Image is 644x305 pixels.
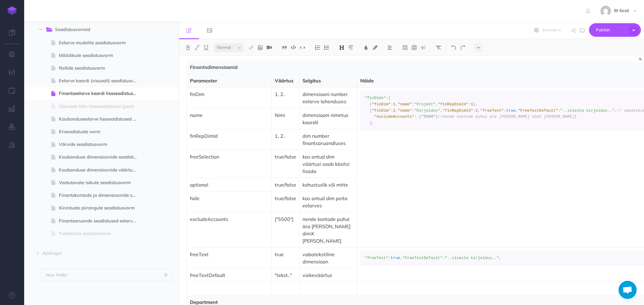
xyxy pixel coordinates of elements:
[391,102,393,107] span: :
[300,45,305,50] img: Inline code button
[435,115,438,119] span: ]
[275,78,293,84] strong: Väärtus
[478,108,480,113] span: ,
[614,108,617,113] span: ,
[190,195,268,202] p: hide
[387,45,393,50] img: Alignment dropdown menu button
[451,45,457,50] img: Undo
[59,39,143,46] span: Eelarve mudelite seadistusvorm
[41,269,173,281] button: New folder
[601,6,611,16] img: 9862dc5e82047a4d9ba6d08c04ce6da6.jpg
[365,96,391,107] span: :[ {
[275,132,296,140] p: 1, 2..
[471,102,473,107] span: 1
[303,91,354,105] p: dimensiooni number eelarve lahenduses
[414,115,421,119] span: : [
[275,195,296,202] p: true/false
[59,230,143,237] span: Pakktööde seadistamine
[393,108,396,113] span: 2
[59,103,143,110] span: Ülevaate lehe lisaseadistused (json)
[438,115,574,119] span: //nende kontode puhul ära [PERSON_NAME] dim2 [PERSON_NAME]
[8,6,17,15] img: logo-mark.svg
[412,102,414,107] span: :
[248,45,254,50] img: Link button
[443,256,445,260] span: :
[275,215,296,223] p: ["5500"]
[190,215,268,223] p: excludeAccounts
[190,112,268,119] p: name
[400,256,402,260] span: ,
[506,108,515,113] span: true
[480,108,504,113] span: "freeText"
[59,115,143,123] span: Kaubanduseelarve lisaseadistused (json)
[460,45,466,50] img: Redo
[59,64,143,72] span: Rollide seadistusvorm
[372,108,391,113] span: "finDim"
[303,272,354,279] p: vaikeväärtus
[443,108,473,113] span: "finRepDimId"
[59,166,143,174] span: Kaubanduse dimensioonide väärtused
[267,45,272,50] img: Add video button
[402,256,443,260] span: "FreeTextDefault"
[190,153,268,160] p: freeSelection
[42,250,135,257] span: Ajaliugur
[46,272,68,278] p: New folder
[203,45,209,50] img: Underline button
[365,96,386,100] span: "finDims"
[589,23,641,37] button: Publish
[185,45,191,50] img: Bold button
[619,281,637,299] a: Avatud vestlus
[436,45,441,50] img: Clear styles button
[190,132,268,140] p: finRepDimId
[303,251,354,265] p: vabatekstiline dimensioon
[518,108,558,113] span: "FreeTextDefault"
[348,45,354,50] img: Paragraph button
[303,181,354,188] p: kohustuslik või mitte
[363,45,369,50] img: Text color button
[421,45,426,50] img: Callout dropdown menu button
[59,128,143,135] span: Eriseadistuste vorm
[558,108,560,113] span: :
[275,112,296,119] p: Nimi
[440,108,443,113] span: ,
[596,25,626,35] span: Publish
[190,272,268,279] p: freeTextDefault
[59,204,143,212] span: Kinnituste piirangute seadistusvorm
[303,195,354,209] p: kas antud dim peita eelarves
[398,102,412,107] span: "name"
[59,77,143,84] span: Eelarve kaardi (visuaali) seadistusvorm
[516,108,518,113] span: ,
[372,102,391,107] span: "finDim"
[374,115,414,119] span: "excludeAccounts"
[414,108,440,113] span: "Kirjeldus"
[365,102,478,113] span: }, {
[499,256,501,260] span: ,
[396,108,398,113] span: ,
[303,153,354,175] p: kas antud dim väärtusi saab käsitsi lisada
[412,108,414,113] span: :
[291,45,296,50] img: Code block button
[339,45,344,50] img: Headings dropdown button
[303,215,354,244] p: nende kontode puhul ära [PERSON_NAME] dimX [PERSON_NAME]
[504,108,506,113] span: :
[414,102,435,107] span: "Projekt"
[396,102,398,107] span: ,
[275,181,296,188] p: true/false
[391,108,393,113] span: :
[611,8,632,13] span: BI Eesti
[190,78,217,84] strong: Parameeter
[360,78,374,84] strong: Näide
[393,102,396,107] span: 1
[303,78,321,84] strong: Selgitus
[435,102,438,107] span: ,
[398,108,412,113] span: "name"
[473,108,476,113] span: :
[59,90,143,97] span: Finantseelarve kaardi lisaseadistused (json)
[315,45,320,50] img: Ordered list button
[412,45,417,50] img: Create table button
[391,256,400,260] span: true
[438,102,468,107] span: "finRepDimId"
[190,251,268,258] p: freeText
[388,256,391,260] span: :
[365,256,388,260] span: "freeText"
